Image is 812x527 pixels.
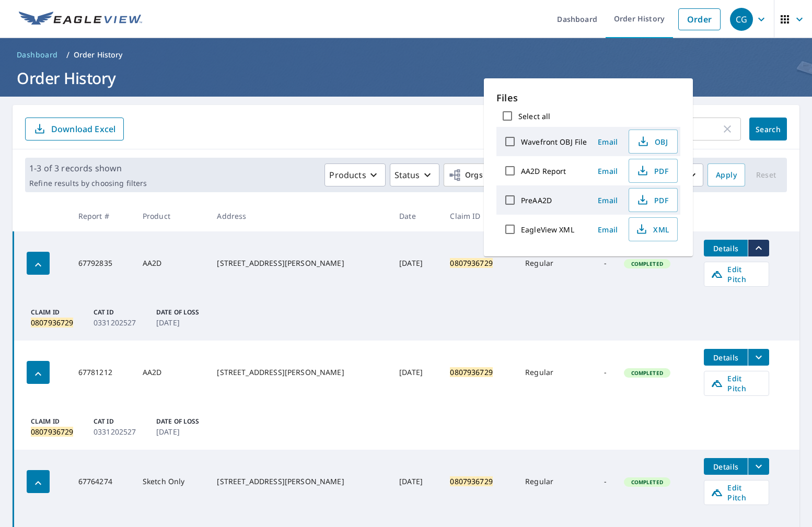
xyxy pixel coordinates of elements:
td: AA2D [134,341,209,404]
p: Claim ID [31,308,89,317]
button: Status [390,163,439,186]
p: Products [329,169,366,181]
p: Claim ID [31,417,89,426]
button: detailsBtn-67781212 [704,349,748,366]
td: [DATE] [391,450,442,513]
span: Edit Pitch [711,483,762,502]
label: AA2D Report [521,166,566,176]
button: Orgs67 [444,163,542,186]
div: [STREET_ADDRESS][PERSON_NAME] [217,258,382,268]
td: 67781212 [70,341,134,404]
a: Edit Pitch [704,262,769,287]
label: Wavefront OBJ File [521,137,587,147]
p: [DATE] [156,317,215,328]
th: Product [134,201,209,231]
span: PDF [635,165,669,177]
img: EV Logo [19,11,142,27]
mark: 0807936729 [450,258,493,268]
p: 0331202527 [94,426,152,437]
span: Email [595,225,620,235]
div: CG [730,8,753,31]
span: Orgs [448,169,483,182]
button: filesDropdownBtn-67792835 [748,240,769,256]
button: detailsBtn-67792835 [704,240,748,256]
span: Dashboard [17,50,58,60]
button: OBJ [629,130,678,154]
span: XML [635,223,669,236]
h1: Order History [13,67,799,89]
td: AA2D [134,231,209,295]
button: Apply [707,163,745,186]
td: 67792835 [70,231,134,295]
span: Edit Pitch [711,264,762,284]
button: Email [591,221,624,238]
button: Email [591,192,624,208]
th: Claim ID [442,201,517,231]
td: - [575,231,616,295]
td: 67764274 [70,450,134,513]
p: Date of Loss [156,417,215,426]
button: PDF [629,159,678,183]
span: Completed [625,478,669,486]
button: filesDropdownBtn-67781212 [748,349,769,366]
span: Email [595,137,620,147]
th: Address [208,201,391,231]
label: Select all [518,111,550,121]
td: - [575,341,616,404]
th: Date [391,201,442,231]
span: Completed [625,369,669,377]
td: Sketch Only [134,450,209,513]
span: Email [595,195,620,205]
p: [DATE] [156,426,215,437]
span: Search [758,124,779,134]
p: Download Excel [51,123,115,135]
button: Download Excel [25,118,124,140]
td: Regular [517,341,574,404]
mark: 0807936729 [450,367,493,377]
p: Refine results by choosing filters [29,179,147,188]
button: Products [324,163,385,186]
div: [STREET_ADDRESS][PERSON_NAME] [217,476,382,487]
p: Date of Loss [156,308,215,317]
mark: 0807936729 [31,427,73,437]
button: filesDropdownBtn-67764274 [748,458,769,475]
td: Regular [517,231,574,295]
a: Edit Pitch [704,371,769,396]
button: Search [749,118,787,140]
mark: 0807936729 [450,476,493,486]
td: Regular [517,450,574,513]
button: Email [591,134,624,150]
span: Apply [716,169,737,182]
p: 1-3 of 3 records shown [29,162,147,174]
p: Cat ID [94,417,152,426]
nav: breadcrumb [13,46,799,63]
span: PDF [635,194,669,206]
mark: 0807936729 [31,318,73,327]
button: XML [629,217,678,241]
button: Email [591,163,624,179]
td: [DATE] [391,341,442,404]
span: Edit Pitch [711,373,762,393]
td: - [575,450,616,513]
a: Edit Pitch [704,480,769,505]
span: Details [710,353,741,362]
span: Details [710,462,741,472]
p: Status [395,169,420,181]
a: Order [678,8,721,30]
span: OBJ [635,135,669,148]
p: Files [496,91,680,105]
label: PreAA2D [521,195,552,205]
p: Cat ID [94,308,152,317]
button: detailsBtn-67764274 [704,458,748,475]
p: Order History [74,50,123,60]
td: [DATE] [391,231,442,295]
p: 0331202527 [94,317,152,328]
th: Report # [70,201,134,231]
a: Dashboard [13,46,62,63]
li: / [66,49,69,61]
span: Email [595,166,620,176]
span: Details [710,243,741,253]
label: EagleView XML [521,225,574,235]
div: [STREET_ADDRESS][PERSON_NAME] [217,367,382,378]
span: Completed [625,260,669,267]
